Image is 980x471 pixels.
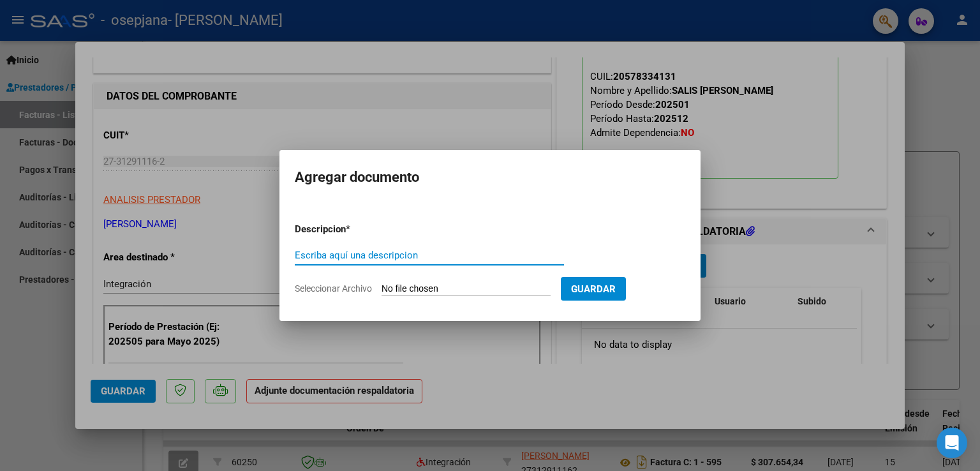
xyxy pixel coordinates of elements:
[561,277,626,301] button: Guardar
[937,428,967,458] div: Open Intercom Messenger
[571,283,616,295] span: Guardar
[295,222,412,237] p: Descripcion
[295,283,372,294] span: Seleccionar Archivo
[295,165,685,190] h2: Agregar documento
